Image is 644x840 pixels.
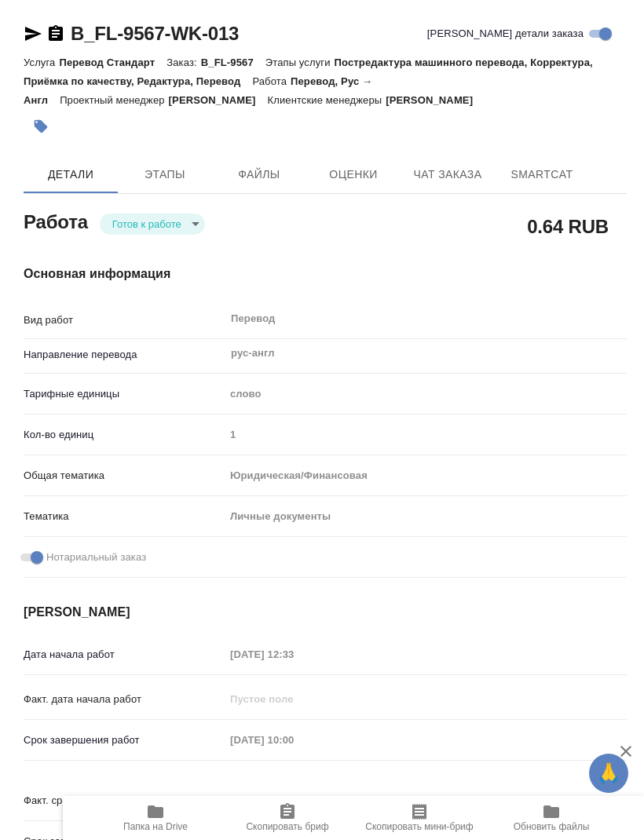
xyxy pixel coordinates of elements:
[46,550,146,565] span: Нотариальный заказ
[24,427,225,443] p: Кол-во единиц
[24,509,225,524] p: Тематика
[24,312,225,328] p: Вид работ
[246,821,328,832] span: Скопировать бриф
[60,94,168,106] p: Проектный менеджер
[71,23,239,44] a: B_FL-9567-WK-013
[221,165,297,184] span: Файлы
[485,796,617,840] button: Обновить файлы
[225,729,362,751] input: Пустое поле
[24,468,225,484] p: Общая тематика
[24,109,58,144] button: Добавить тэг
[24,386,225,402] p: Тарифные единицы
[169,94,268,106] p: [PERSON_NAME]
[268,94,386,106] p: Клиентские менеджеры
[225,381,627,407] div: слово
[24,24,42,43] button: Скопировать ссылку для ЯМессенджера
[166,57,200,68] p: Заказ:
[24,647,225,663] p: Дата начала работ
[24,265,627,283] h4: Основная информация
[33,165,108,184] span: Детали
[589,754,628,793] button: 🙏
[225,503,627,530] div: Личные документы
[24,692,225,707] p: Факт. дата начала работ
[24,57,59,68] p: Услуга
[108,217,186,231] button: Готов к работе
[365,821,473,832] span: Скопировать мини-бриф
[225,688,362,710] input: Пустое поле
[225,643,362,666] input: Пустое поле
[100,214,205,235] div: Готов к работе
[252,75,291,87] p: Работа
[353,796,485,840] button: Скопировать мини-бриф
[59,57,166,68] p: Перевод Стандарт
[201,57,265,68] p: B_FL-9567
[514,821,590,832] span: Обновить файлы
[410,165,485,184] span: Чат заказа
[24,603,627,622] h4: [PERSON_NAME]
[24,206,88,235] h2: Работа
[265,57,335,68] p: Этапы услуги
[427,26,584,42] span: [PERSON_NAME] детали заказа
[221,796,353,840] button: Скопировать бриф
[90,796,221,840] button: Папка на Drive
[225,423,627,446] input: Пустое поле
[127,165,203,184] span: Этапы
[123,821,188,832] span: Папка на Drive
[225,462,627,489] div: Юридическая/Финансовая
[46,24,65,43] button: Скопировать ссылку
[24,347,225,363] p: Направление перевода
[595,757,622,790] span: 🙏
[504,165,580,184] span: SmartCat
[386,94,485,106] p: [PERSON_NAME]
[316,165,391,184] span: Оценки
[24,732,225,748] p: Срок завершения работ
[24,793,225,809] p: Факт. срок заверш. работ
[527,213,609,239] h2: 0.64 RUB
[225,789,362,812] input: Пустое поле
